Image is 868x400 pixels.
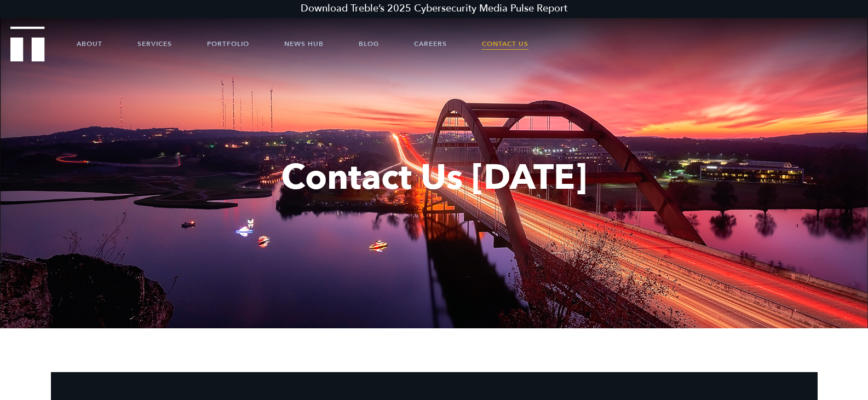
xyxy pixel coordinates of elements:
a: Contact Us [482,27,528,60]
a: Treble Homepage [11,27,44,61]
a: Portfolio [207,27,249,60]
a: Careers [414,27,447,60]
h1: Contact Us [DATE] [8,157,860,199]
img: Treble logo [10,26,45,61]
a: News Hub [284,27,324,60]
a: Blog [359,27,379,60]
a: Services [137,27,172,60]
a: About [77,27,102,60]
